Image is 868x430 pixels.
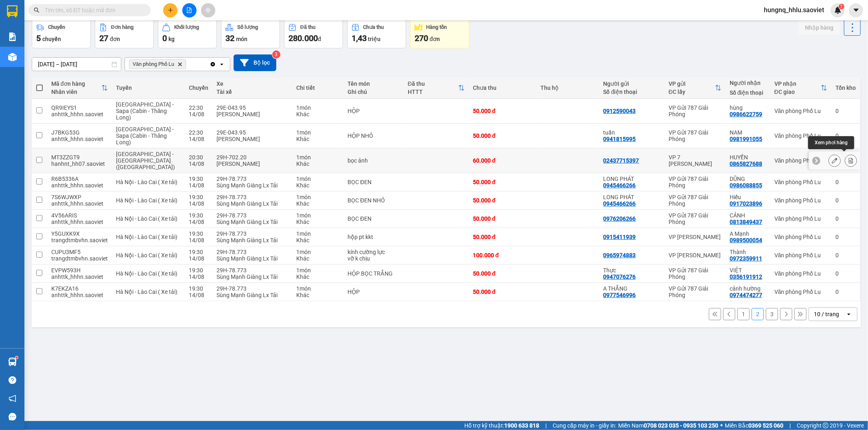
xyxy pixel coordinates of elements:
[7,5,17,17] img: logo-vxr
[205,7,211,13] span: aim
[348,289,400,295] div: HỘP
[348,249,400,255] div: kính cường lực
[45,6,141,15] input: Tìm tên, số ĐT hoặc mã đơn
[51,212,108,219] div: 4V56ARIS
[318,36,321,42] span: đ
[168,36,175,42] span: kg
[162,33,167,43] span: 0
[189,230,208,237] div: 19:30
[189,104,208,111] div: 22:30
[853,7,860,14] span: caret-down
[216,154,288,161] div: 29H-702.20
[603,80,660,87] div: Người gửi
[116,252,177,258] span: Hà Nội - Lào Cai ( Xe tải)
[189,176,208,182] div: 19:30
[51,292,108,298] div: anhttk_hhhn.saoviet
[730,285,766,292] div: cảnh hường
[829,154,841,167] div: Sửa đơn hàng
[48,24,65,30] div: Chuyến
[116,234,177,240] span: Hà Nội - Lào Cai ( Xe tải)
[36,33,41,43] span: 5
[835,197,856,204] div: 0
[51,249,108,255] div: CUPU3MF5
[51,176,108,182] div: R6B5336A
[296,194,339,200] div: 1 món
[186,7,192,13] span: file-add
[188,60,188,68] input: Selected Văn phòng Phố Lu.
[504,422,539,429] strong: 1900 633 818
[216,292,288,298] div: Sùng Mạnh Giàng Lx Tải
[426,24,447,30] div: Hàng tồn
[839,4,844,9] sup: 1
[216,267,288,274] div: 29H-78.773
[730,136,762,142] div: 0981991055
[296,136,339,142] div: Khác
[789,421,791,430] span: |
[404,77,469,99] th: Toggle SortBy
[669,89,715,95] div: ĐC lấy
[363,24,384,30] div: Chưa thu
[51,255,108,262] div: trangdtmbvhn.saoviet
[216,200,288,207] div: Sùng Mạnh Giàng Lx Tải
[730,176,766,182] div: DŨNG
[296,85,339,91] div: Chi tiết
[9,395,16,402] span: notification
[201,3,215,17] button: aim
[42,36,61,42] span: chuyến
[51,200,108,207] div: anhttk_hhhn.saoviet
[216,230,288,237] div: 29H-78.773
[846,311,852,317] svg: open
[116,85,181,91] div: Tuyến
[835,252,856,258] div: 0
[757,5,831,15] span: hungnq_hhlu.saoviet
[296,249,339,255] div: 1 món
[189,154,208,161] div: 20:30
[737,308,750,320] button: 1
[545,421,547,430] span: |
[644,422,718,429] strong: 0708 023 035 - 0935 103 250
[730,200,762,207] div: 0917023896
[34,7,39,13] span: search
[730,249,766,255] div: Thành
[348,108,400,114] div: HỘP
[814,310,839,318] div: 10 / trang
[473,132,533,139] div: 50.000 đ
[808,136,854,149] div: Xem phơi hàng
[770,77,831,99] th: Toggle SortBy
[189,255,208,262] div: 14/08
[473,179,533,185] div: 50.000 đ
[730,154,766,161] div: HUYỀN
[553,421,616,430] span: Cung cấp máy in - giấy in:
[541,85,595,91] div: Thu hộ
[51,154,108,161] div: MT3ZZGT9
[9,376,16,384] span: question-circle
[296,161,339,167] div: Khác
[216,136,288,142] div: [PERSON_NAME]
[116,151,175,170] span: [GEOGRAPHIC_DATA] - [GEOGRAPHIC_DATA] ([GEOGRAPHIC_DATA])
[219,61,225,67] svg: open
[774,89,821,95] div: ĐC giao
[116,197,177,204] span: Hà Nội - Lào Cai ( Xe tải)
[348,157,400,164] div: bọc ảnh
[296,154,339,161] div: 1 món
[669,267,722,280] div: VP Gửi 787 Giải Phóng
[116,179,177,185] span: Hà Nội - Lào Cai ( Xe tải)
[8,33,17,41] img: solution-icon
[774,215,827,222] div: Văn phòng Phố Lu
[368,36,380,42] span: triệu
[177,62,182,67] svg: Delete
[774,157,827,164] div: Văn phòng Phố Lu
[730,237,762,243] div: 0989500054
[189,212,208,219] div: 19:30
[730,182,762,189] div: 0986088855
[272,50,280,59] sup: 3
[216,212,288,219] div: 29H-78.773
[725,421,783,430] span: Miền Bắc
[216,89,288,95] div: Tài xế
[603,234,636,240] div: 0915411939
[116,215,177,222] span: Hà Nội - Lào Cai ( Xe tải)
[158,19,217,48] button: Khối lượng0kg
[774,289,827,295] div: Văn phòng Phố Lu
[234,54,276,71] button: Bộ lọc
[730,267,766,274] div: VIỆT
